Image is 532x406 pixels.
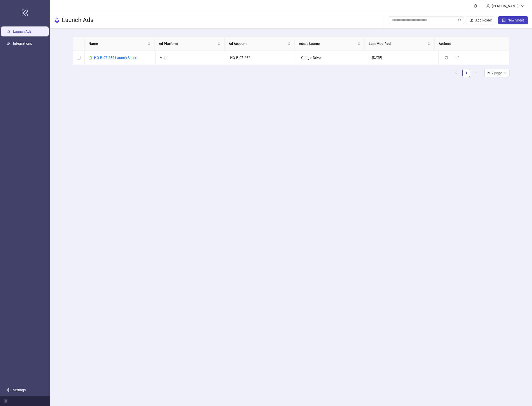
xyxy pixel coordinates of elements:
[498,16,528,24] button: New Sheet
[462,69,470,77] li: 1
[229,41,286,46] span: Ad Account
[13,388,26,392] a: Settings
[435,37,505,51] th: Actions
[458,18,462,22] span: search
[455,71,458,74] span: left
[295,37,365,51] th: Asset Source
[155,37,225,51] th: Ad Platform
[475,18,492,22] span: Add Folder
[13,41,32,45] a: Integrations
[502,18,506,22] span: plus-square
[4,399,7,403] span: menu-fold
[54,17,60,23] span: rocket
[368,51,439,65] td: [DATE]
[159,41,216,46] span: Ad Platform
[475,71,478,74] span: right
[369,41,426,46] span: Last Modified
[466,16,496,24] button: Add Folder
[456,56,460,59] span: delete
[89,41,146,46] span: Name
[445,56,448,59] span: copy
[299,41,356,46] span: Asset Source
[474,4,477,7] span: bell
[463,69,470,77] a: 1
[486,4,490,8] span: user
[225,37,295,51] th: Ad Account
[452,69,460,77] li: Previous Page
[508,18,524,22] span: New Sheet
[490,3,521,9] div: [PERSON_NAME]
[62,16,93,24] h3: Launch Ads
[226,51,297,65] td: HQ-B-07-686
[487,69,507,77] span: 50 / page
[13,29,31,33] a: Launch Ads
[156,51,226,65] td: Meta
[452,69,460,77] button: left
[470,18,473,22] span: folder-add
[89,56,92,59] span: file
[472,69,480,77] li: Next Page
[297,51,368,65] td: Google Drive
[85,37,155,51] th: Name
[365,37,435,51] th: Last Modified
[94,56,136,60] a: HQ-B-07-686 Launch Sheet
[484,69,510,77] div: Page Size
[472,69,480,77] button: right
[521,4,524,8] span: down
